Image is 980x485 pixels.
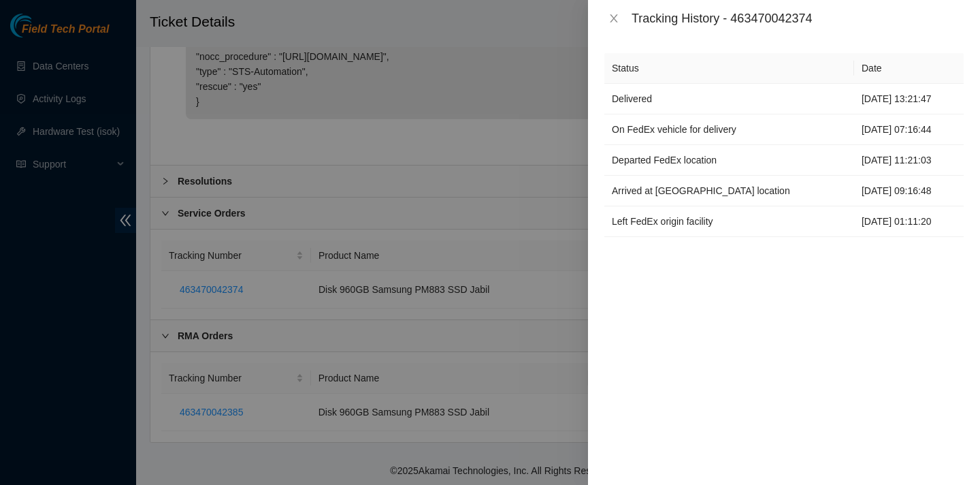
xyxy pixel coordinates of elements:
button: Close [604,12,623,25]
td: [DATE] 07:16:44 [854,114,964,145]
td: Delivered [604,84,854,114]
td: On FedEx vehicle for delivery [604,114,854,145]
td: Departed FedEx location [604,145,854,176]
th: Date [854,53,964,84]
td: [DATE] 11:21:03 [854,145,964,176]
td: [DATE] 13:21:47 [854,84,964,114]
td: Left FedEx origin facility [604,206,854,237]
th: Status [604,53,854,84]
td: [DATE] 09:16:48 [854,176,964,206]
td: [DATE] 01:11:20 [854,206,964,237]
td: Arrived at [GEOGRAPHIC_DATA] location [604,176,854,206]
div: Tracking History - 463470042374 [632,11,964,26]
span: close [608,13,619,24]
